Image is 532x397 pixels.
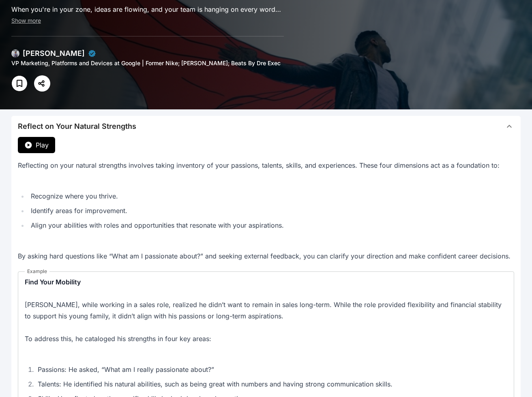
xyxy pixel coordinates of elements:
[11,4,284,15] p: When you're in your zone, ideas are flowing, and your team is hanging on every word? That's your ...
[18,121,136,132] div: Reflect on Your Natural Strengths
[18,160,514,171] p: Reflecting on your natural strengths involves taking inventory of your passions, talents, skills,...
[28,205,514,216] li: Identify areas for improvement.
[25,278,81,286] strong: Find Your Mobility
[25,268,49,275] legend: Example
[18,137,55,153] button: Play
[11,75,28,92] button: Save
[36,140,49,150] span: Play
[11,59,284,67] div: VP Marketing, Platforms and Devices at Google | Former Nike; [PERSON_NAME]; Beats By Dre Exec
[88,49,96,58] div: Verified partner - Daryl Butler
[25,299,507,322] p: [PERSON_NAME], while working in a sales role, realized he didn’t want to remain in sales long-ter...
[11,17,41,25] button: Show more
[35,378,507,390] li: Talents: He identified his natural abilities, such as being great with numbers and having strong ...
[35,364,507,375] li: Passions: He asked, “What am I really passionate about?”
[11,116,521,137] button: Reflect on Your Natural Strengths
[18,250,514,262] p: By asking hard questions like “What am I passionate about?” and seeking external feedback, you ca...
[28,190,514,202] li: Recognize where you thrive.
[28,220,514,231] li: Align your abilities with roles and opportunities that resonate with your aspirations.
[23,48,85,59] div: [PERSON_NAME]
[11,49,19,58] img: avatar of Daryl Butler
[25,333,507,344] p: To address this, he cataloged his strengths in four key areas:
